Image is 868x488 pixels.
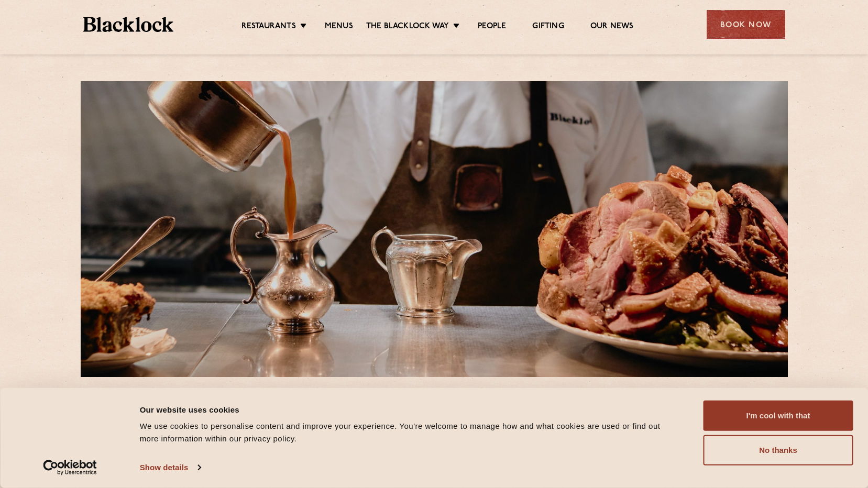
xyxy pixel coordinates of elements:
[140,420,680,445] div: We use cookies to personalise content and improve your experience. You're welcome to manage how a...
[532,21,564,33] a: Gifting
[366,21,449,33] a: The Blacklock Way
[590,21,634,33] a: Our News
[241,21,296,33] a: Restaurants
[24,460,116,475] a: Usercentrics Cookiebot - opens in a new window
[83,17,174,32] img: BL_Textured_Logo-footer-cropped.svg
[704,401,853,431] button: I'm cool with that
[704,435,853,465] button: No thanks
[478,21,506,33] a: People
[140,460,201,475] a: Show details
[325,21,353,33] a: Menus
[140,403,680,416] div: Our website uses cookies
[707,10,785,39] div: Book Now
